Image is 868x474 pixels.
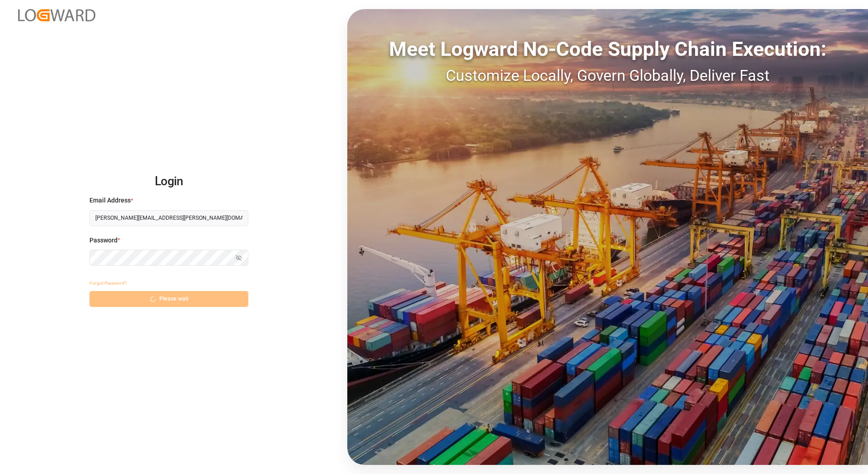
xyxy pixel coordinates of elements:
[89,196,131,205] span: Email Address
[347,34,868,64] div: Meet Logward No-Code Supply Chain Execution:
[347,64,868,87] div: Customize Locally, Govern Globally, Deliver Fast
[18,9,95,21] img: Logward_new_orange.png
[89,210,248,226] input: Enter your email
[89,167,248,196] h2: Login
[89,236,118,245] span: Password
